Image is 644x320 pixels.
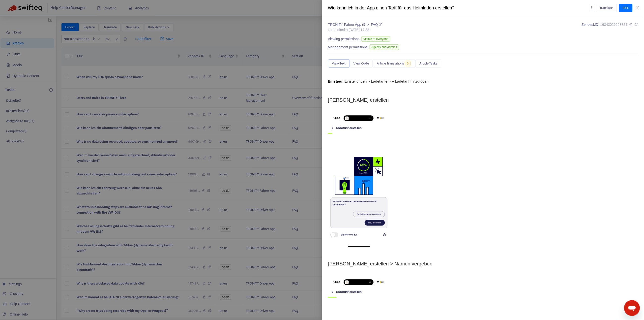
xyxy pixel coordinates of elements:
iframe: Schaltfläche zum Öffnen des Messaging-Fensters [624,300,640,316]
span: Article Translations [377,61,404,66]
span: View Text [332,61,346,66]
span: Management permissions: [328,45,369,50]
span: Viewing permissions: [328,36,360,42]
div: Wie kann ich in der App einen Tarif für das Heimladen erstellen? [328,5,589,11]
span: Einstieg [328,79,342,83]
a: FAQ [371,23,382,27]
button: Translate [596,4,617,12]
span: Agents and admins [370,44,399,50]
span: Article Tasks [419,61,437,66]
span: Translate [600,5,613,11]
button: Article Translations0 [373,60,415,67]
span: View Code [353,61,369,66]
div: Zendesk ID: [582,22,638,32]
button: View Text [328,60,350,67]
span: 16343026253724 [600,23,627,27]
h2: [PERSON_NAME] erstellen [328,97,638,103]
div: > [328,22,382,27]
span: 0 [405,61,411,66]
button: View Code [350,60,373,67]
span: Edit [623,5,629,11]
img: IMG_5548.PNG [328,114,390,248]
button: Close [634,6,641,10]
h2: [PERSON_NAME] erstellen > Namen vergeben [328,261,638,267]
button: more [589,4,594,12]
span: close [636,6,640,10]
span: Visible to everyone [361,36,390,42]
button: Article Tasks [415,60,441,67]
span: : Einstellungen > Ladetarife > + Ladetarif hinzufügen [342,79,429,83]
span: more [590,6,593,9]
a: TRONITY Fahrer App [328,23,366,27]
button: Edit [619,4,633,12]
div: Last edited at [DATE] 17:38 [328,27,382,32]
